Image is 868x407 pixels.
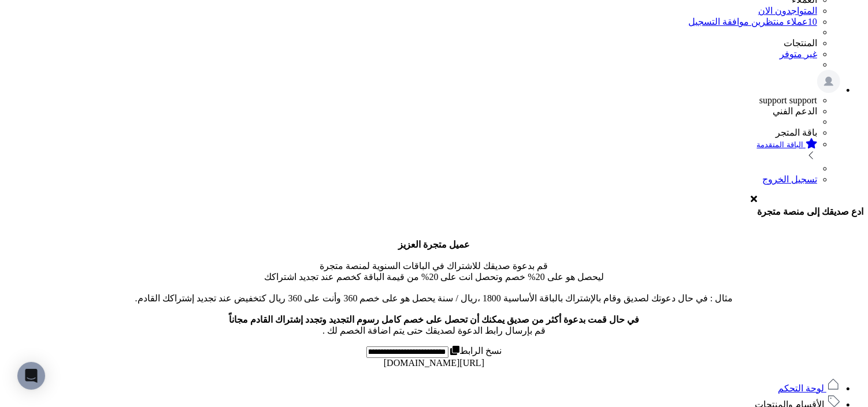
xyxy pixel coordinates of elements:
[762,174,817,184] a: تسجيل الخروج
[229,315,639,324] b: في حال قمت بدعوة أكثر من صديق يمكنك أن تحصل على خصم كامل رسوم التجديد وتجدد إشتراك القادم مجاناً
[757,206,863,217] h4: ادع صديقك إلى منصة متجرة
[808,17,817,27] span: 10
[688,17,817,27] a: 10عملاء منتظرين موافقة التسجيل
[5,239,863,336] p: قم بدعوة صديقك للاشتراك في الباقات السنوية لمنصة متجرة ليحصل هو على 20% خصم وتحصل انت على 20% من ...
[759,95,817,105] span: support support
[778,383,824,393] span: لوحة التحكم
[5,127,817,138] li: باقة المتجر
[17,362,45,390] div: Open Intercom Messenger
[757,140,803,149] small: الباقة المتقدمة
[5,106,817,117] li: الدعم الفني
[778,383,840,393] a: لوحة التحكم
[5,138,817,163] a: الباقة المتقدمة
[398,240,470,249] b: عميل متجرة العزيز
[448,346,502,356] label: نسخ الرابط
[780,49,817,59] a: غير متوفر
[5,38,817,48] li: المنتجات
[758,6,817,16] a: المتواجدون الان
[5,358,863,368] div: [URL][DOMAIN_NAME]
